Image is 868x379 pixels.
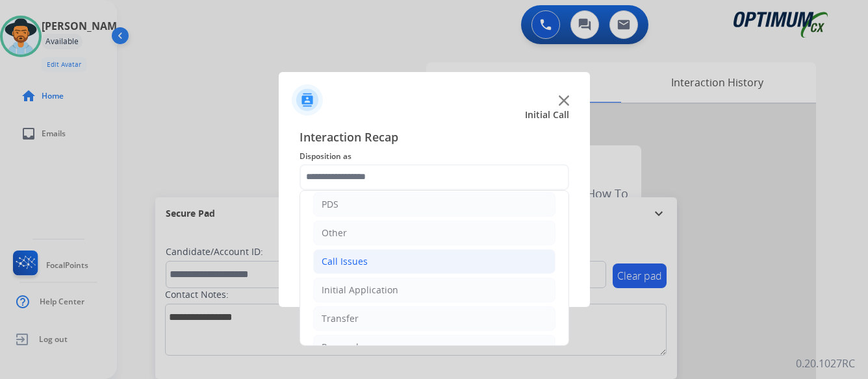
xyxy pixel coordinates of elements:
[300,128,569,149] span: Interaction Recap
[322,255,368,268] div: Call Issues
[796,356,855,371] p: 0.20.1027RC
[525,108,569,121] span: Initial Call
[322,198,338,211] div: PDS
[322,341,359,354] div: Renewal
[322,312,359,325] div: Transfer
[322,284,398,297] div: Initial Application
[292,84,323,116] img: contactIcon
[300,149,569,164] span: Disposition as
[322,226,347,239] div: Other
